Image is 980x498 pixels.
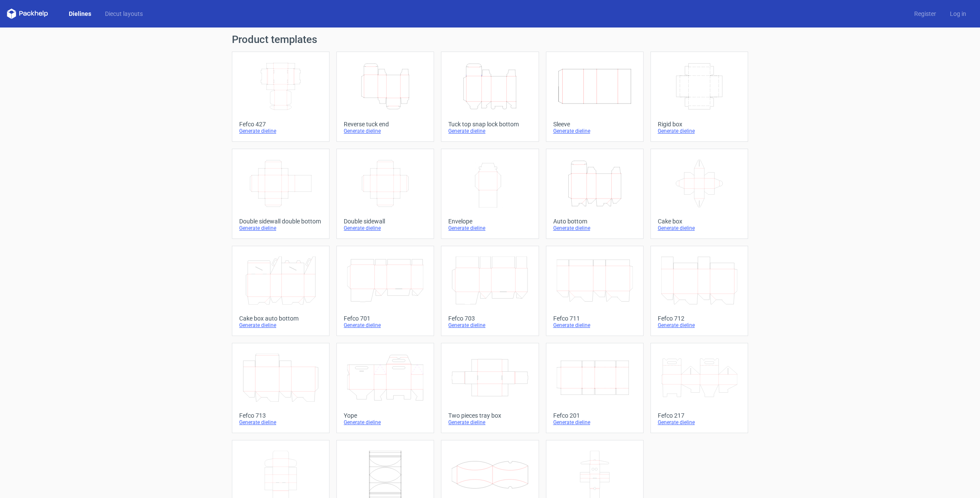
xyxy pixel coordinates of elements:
div: Cake box auto bottom [239,315,322,322]
div: Generate dieline [553,419,636,426]
div: Generate dieline [448,225,531,232]
div: Generate dieline [344,322,427,329]
a: Rigid boxGenerate dieline [650,52,748,142]
a: SleeveGenerate dieline [546,52,644,142]
div: Generate dieline [239,419,322,426]
a: YopeGenerate dieline [336,343,434,433]
div: Yope [344,412,427,419]
div: Tuck top snap lock bottom [448,121,531,128]
a: Fefco 217Generate dieline [650,343,748,433]
div: Generate dieline [448,419,531,426]
div: Double sidewall [344,218,427,225]
div: Fefco 217 [658,412,741,419]
a: Register [907,9,943,18]
div: Generate dieline [344,128,427,134]
div: Generate dieline [239,225,322,232]
div: Generate dieline [553,322,636,329]
div: Fefco 701 [344,315,427,322]
div: Generate dieline [658,128,741,134]
a: Two pieces tray boxGenerate dieline [441,343,539,433]
div: Two pieces tray box [448,412,531,419]
div: Cake box [658,218,741,225]
div: Generate dieline [448,128,531,134]
div: Fefco 712 [658,315,741,322]
div: Envelope [448,218,531,225]
a: Fefco 703Generate dieline [441,246,539,336]
div: Generate dieline [448,322,531,329]
a: Dielines [62,9,98,18]
a: Double sidewallGenerate dieline [336,149,434,239]
a: Fefco 711Generate dieline [546,246,644,336]
div: Generate dieline [658,225,741,232]
div: Generate dieline [658,419,741,426]
div: Fefco 703 [448,315,531,322]
a: Reverse tuck endGenerate dieline [336,52,434,142]
div: Rigid box [658,121,741,128]
div: Generate dieline [344,419,427,426]
a: Fefco 427Generate dieline [232,52,330,142]
a: Fefco 701Generate dieline [336,246,434,336]
a: Fefco 712Generate dieline [650,246,748,336]
a: Tuck top snap lock bottomGenerate dieline [441,52,539,142]
a: Log in [943,9,973,18]
div: Sleeve [553,121,636,128]
a: Fefco 201Generate dieline [546,343,644,433]
div: Double sidewall double bottom [239,218,322,225]
div: Generate dieline [344,225,427,232]
div: Generate dieline [553,225,636,232]
div: Fefco 713 [239,412,322,419]
a: Fefco 713Generate dieline [232,343,330,433]
div: Fefco 711 [553,315,636,322]
h1: Product templates [232,34,748,45]
a: EnvelopeGenerate dieline [441,149,539,239]
div: Generate dieline [239,322,322,329]
a: Diecut layouts [98,9,150,18]
div: Generate dieline [658,322,741,329]
a: Double sidewall double bottomGenerate dieline [232,149,330,239]
a: Auto bottomGenerate dieline [546,149,644,239]
div: Reverse tuck end [344,121,427,128]
div: Auto bottom [553,218,636,225]
div: Generate dieline [553,128,636,134]
div: Fefco 201 [553,412,636,419]
div: Fefco 427 [239,121,322,128]
a: Cake box auto bottomGenerate dieline [232,246,330,336]
a: Cake boxGenerate dieline [650,149,748,239]
div: Generate dieline [239,128,322,134]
